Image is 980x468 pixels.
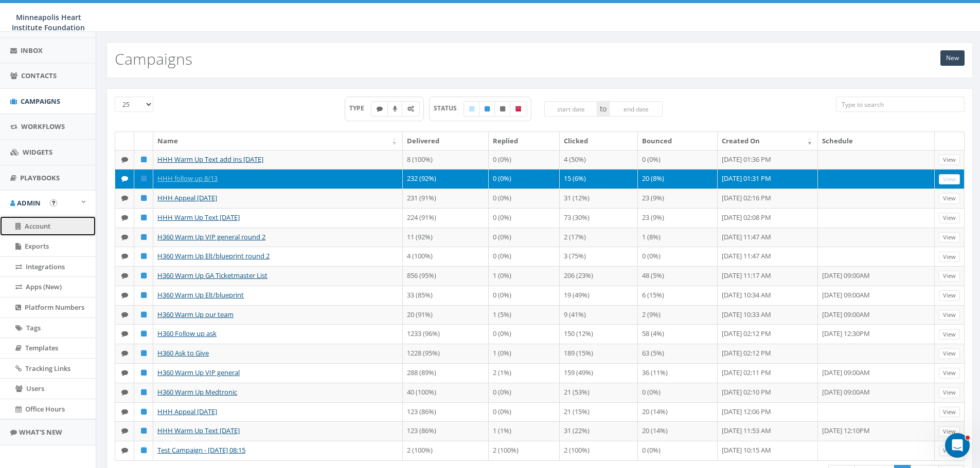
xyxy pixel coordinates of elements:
span: to [597,101,609,117]
a: H360 Warm Up Elt/blueprint round 2 [157,251,270,260]
a: View [939,368,960,379]
a: View [939,290,960,301]
button: Open In-App Guide [50,199,57,207]
i: Text SMS [121,175,128,182]
span: Exports [25,241,49,251]
i: Text SMS [121,253,128,259]
i: Published [141,330,147,337]
i: Published [141,447,147,454]
td: [DATE] 09:00AM [818,305,935,325]
td: 206 (23%) [560,266,638,286]
span: Tags [26,323,41,332]
span: Users [26,384,44,393]
th: Replied [489,132,560,150]
i: Published [141,389,147,396]
a: HHH Appeal [DATE] [157,407,217,416]
td: 4 (50%) [560,150,638,170]
a: View [939,155,960,165]
a: View [939,387,960,398]
th: Created On: activate to sort column ascending [718,132,818,150]
td: [DATE] 09:00AM [818,286,935,305]
a: H360 Warm Up Elt/blueprint [157,290,244,299]
a: View [939,252,960,263]
td: 0 (0%) [489,169,560,189]
a: Test Campaign - [DATE] 08:15 [157,445,245,455]
td: 21 (15%) [560,402,638,422]
th: Bounced [638,132,718,150]
td: 1 (1%) [489,421,560,441]
td: [DATE] 11:53 AM [718,421,818,441]
td: 1 (5%) [489,305,560,325]
td: 2 (100%) [403,441,489,460]
a: New [940,50,965,66]
a: H360 Warm Up VIP general [157,368,240,377]
span: TYPE [349,104,371,113]
td: 19 (49%) [560,286,638,305]
td: [DATE] 12:06 PM [718,402,818,422]
i: Published [141,350,147,357]
iframe: Intercom live chat [945,433,970,458]
i: Published [141,427,147,434]
i: Text SMS [121,447,128,454]
td: [DATE] 09:00AM [818,383,935,402]
label: Published [479,101,495,117]
i: Text SMS [121,350,128,357]
input: Type to search [836,97,965,112]
td: 2 (17%) [560,228,638,247]
i: Published [141,292,147,298]
td: 8 (100%) [403,150,489,170]
span: Account [25,221,50,231]
span: STATUS [434,104,464,113]
i: Text SMS [121,427,128,434]
i: Published [141,214,147,221]
td: 288 (89%) [403,363,489,383]
i: Text SMS [377,106,383,112]
td: 31 (22%) [560,421,638,441]
td: 224 (91%) [403,208,489,228]
a: View [939,193,960,204]
a: H360 Ask to Give [157,348,209,358]
td: [DATE] 01:36 PM [718,150,818,170]
span: Contacts [21,71,57,80]
td: 123 (86%) [403,421,489,441]
td: [DATE] 02:12 PM [718,344,818,363]
td: [DATE] 09:00AM [818,266,935,286]
td: 11 (92%) [403,228,489,247]
td: 0 (0%) [638,441,718,460]
i: Published [485,106,490,112]
td: 4 (100%) [403,247,489,266]
span: Inbox [21,46,43,55]
a: View [939,213,960,223]
i: Published [141,234,147,240]
td: 15 (6%) [560,169,638,189]
i: Automated Message [407,106,414,112]
td: 2 (9%) [638,305,718,325]
i: Text SMS [121,272,128,279]
td: [DATE] 10:15 AM [718,441,818,460]
td: 20 (14%) [638,421,718,441]
th: Delivered [403,132,489,150]
td: 0 (0%) [489,402,560,422]
i: Ringless Voice Mail [393,106,397,112]
td: 0 (0%) [489,324,560,344]
a: H360 Warm Up our team [157,310,234,319]
i: Text SMS [121,292,128,298]
td: 150 (12%) [560,324,638,344]
i: Text SMS [121,214,128,221]
a: H360 Follow up ask [157,329,217,338]
th: Name: activate to sort column ascending [153,132,403,150]
span: Campaigns [21,97,60,106]
i: Unpublished [500,106,505,112]
a: View [939,407,960,418]
label: Ringless Voice Mail [387,101,403,117]
td: 58 (4%) [638,324,718,344]
i: Text SMS [121,156,128,163]
td: 159 (49%) [560,363,638,383]
a: HHH Warm Up Text [DATE] [157,213,240,222]
td: [DATE] 01:31 PM [718,169,818,189]
a: H360 Warm Up VIP general round 2 [157,232,265,241]
h2: Campaigns [115,50,192,67]
td: 23 (9%) [638,189,718,208]
a: View [939,271,960,282]
i: Text SMS [121,195,128,201]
